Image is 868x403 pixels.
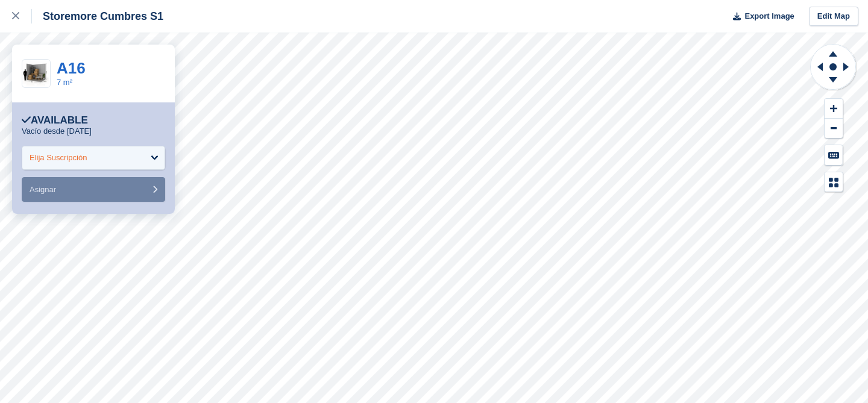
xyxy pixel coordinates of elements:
div: Available [22,114,88,127]
a: A16 [57,59,86,77]
button: Zoom Out [825,119,843,139]
button: Zoom In [825,99,843,119]
p: Vacío desde [DATE] [22,127,92,136]
button: Keyboard Shortcuts [825,145,843,165]
a: Edit Map [809,7,858,27]
button: Map Legend [825,172,843,192]
div: Elija Suscripción [30,152,87,164]
a: 7 m² [57,78,72,87]
div: Storemore Cumbres S1 [32,9,163,23]
img: 7.png [22,61,50,86]
button: Asignar [22,177,165,202]
button: Export Image [726,7,794,27]
span: Asignar [30,185,56,194]
span: Export Image [744,10,794,22]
